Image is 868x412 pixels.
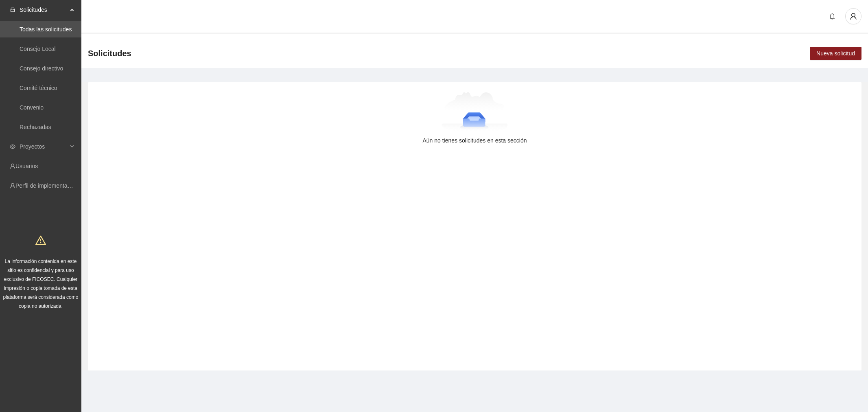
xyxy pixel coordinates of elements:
a: Rechazadas [20,124,51,130]
span: Solicitudes [20,2,68,18]
span: La información contenida en este sitio es confidencial y para uso exclusivo de FICOSEC. Cualquier... [3,259,79,309]
span: Proyectos [20,138,68,155]
a: Convenio [20,104,44,111]
span: inbox [10,7,15,13]
button: user [845,8,861,24]
span: Solicitudes [88,47,131,60]
a: Comité técnico [20,85,57,91]
div: Aún no tienes solicitudes en esta sección [101,136,848,145]
button: Nueva solicitud [810,47,861,60]
span: user [846,13,861,20]
a: Perfil de implementadora [15,182,79,189]
a: Consejo directivo [20,65,63,72]
button: bell [826,10,839,23]
span: eye [10,144,15,149]
img: Aún no tienes solicitudes en esta sección [442,92,508,133]
span: warning [35,235,46,245]
a: Consejo Local [20,46,56,52]
a: Usuarios [15,163,38,169]
a: Todas las solicitudes [20,26,72,33]
span: bell [826,13,838,20]
span: Nueva solicitud [816,49,855,58]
